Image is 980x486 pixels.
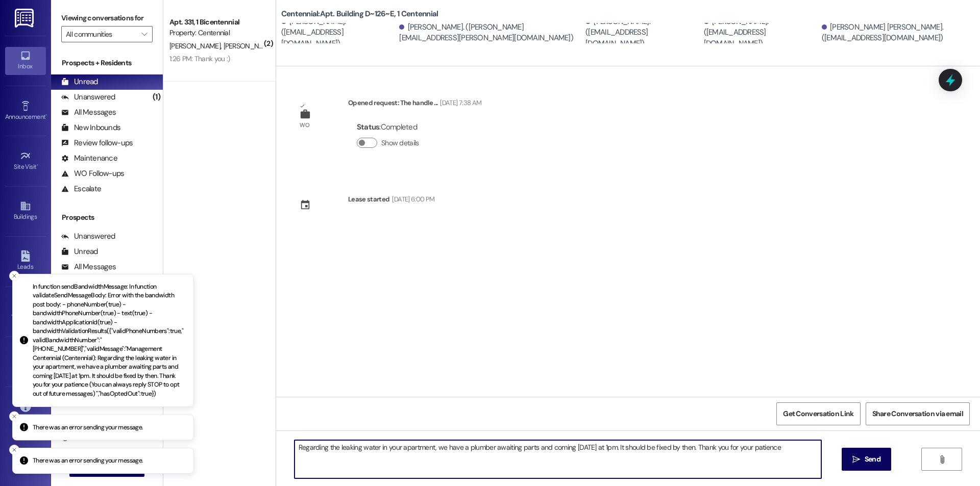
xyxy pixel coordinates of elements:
[51,212,163,223] div: Prospects
[5,47,46,74] a: Inbox
[281,16,397,49] div: [PERSON_NAME]. ([EMAIL_ADDRESS][DOMAIN_NAME])
[5,348,46,375] a: Account
[66,26,136,42] input: All communities
[169,17,264,28] div: Apt. 331, 1 Bicentennial
[704,16,819,49] div: [PERSON_NAME]. ([EMAIL_ADDRESS][DOMAIN_NAME])
[281,9,438,19] b: Centennial: Apt. Building D~126~E, 1 Centennial
[852,455,860,464] i: 
[348,97,481,112] div: Opened request: The handle ...
[842,448,891,471] button: Send
[61,231,115,242] div: Unanswered
[295,440,821,478] textarea: Regarding the leaking water in your apartment, we have a plumber awaiting parts and coming [DATE]...
[357,119,423,135] div: : Completed
[5,247,46,275] a: Leads
[61,184,101,194] div: Escalate
[169,54,230,63] div: 1:26 PM: Thank you :)
[5,147,46,175] a: Site Visit •
[61,153,117,164] div: Maintenance
[51,58,163,68] div: Prospects + Residents
[5,398,46,425] a: Support
[15,9,36,28] img: ResiDesk Logo
[9,411,19,421] button: Close toast
[169,28,264,38] div: Property: Centennial
[399,22,583,44] div: [PERSON_NAME]. ([PERSON_NAME][EMAIL_ADDRESS][PERSON_NAME][DOMAIN_NAME])
[33,423,143,432] p: There was an error sending your message.
[357,122,380,132] b: Status
[348,194,390,204] div: Lease started
[61,262,116,272] div: All Messages
[381,138,419,148] label: Show details
[776,402,860,425] button: Get Conversation Link
[33,283,185,399] p: In function sendBandwidthMessage: In function validateSendMessageBody: Error with the bandwidth p...
[45,112,47,119] span: •
[783,408,853,419] span: Get Conversation Link
[437,97,481,108] div: [DATE] 7:38 AM
[61,122,120,133] div: New Inbounds
[61,168,124,179] div: WO Follow-ups
[141,30,147,38] i: 
[61,107,116,118] div: All Messages
[9,271,19,281] button: Close toast
[5,197,46,225] a: Buildings
[223,41,274,50] span: [PERSON_NAME]
[61,76,98,87] div: Unread
[938,455,946,464] i: 
[150,89,163,105] div: (1)
[61,92,115,103] div: Unanswered
[300,120,309,131] div: WO
[37,162,38,169] span: •
[61,246,98,257] div: Unread
[822,22,972,44] div: [PERSON_NAME] [PERSON_NAME]. ([EMAIL_ADDRESS][DOMAIN_NAME])
[169,41,224,50] span: [PERSON_NAME]
[865,454,880,465] span: Send
[585,16,701,49] div: [PERSON_NAME]. ([EMAIL_ADDRESS][DOMAIN_NAME])
[33,456,143,466] p: There was an error sending your message.
[5,298,46,325] a: Templates •
[872,408,963,419] span: Share Conversation via email
[9,445,19,455] button: Close toast
[866,402,970,425] button: Share Conversation via email
[61,138,133,148] div: Review follow-ups
[389,194,434,204] div: [DATE] 6:00 PM
[61,10,153,26] label: Viewing conversations for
